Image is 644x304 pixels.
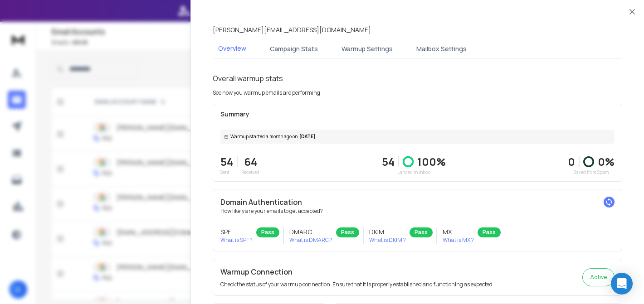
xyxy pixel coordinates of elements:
div: Pass [410,227,433,237]
h3: SPF [220,227,253,236]
p: What is DKIM ? [369,236,406,244]
p: Summary [220,110,615,119]
button: Overview [213,39,252,59]
p: What is MX ? [443,236,474,244]
h2: Warmup Connection [220,266,494,277]
p: How likely are your emails to get accepted? [220,207,615,215]
h3: DMARC [289,227,332,236]
h3: MX [443,227,474,236]
button: Campaign Stats [264,39,323,59]
p: What is DMARC ? [289,236,332,244]
p: Landed in Inbox [382,169,446,176]
button: Mailbox Settings [411,39,472,59]
span: Warmup started a month ago on [230,133,298,140]
p: 54 [220,154,233,169]
h3: DKIM [369,227,406,236]
p: Received [241,169,259,176]
div: Open Intercom Messenger [611,273,633,294]
p: What is SPF ? [220,236,253,244]
p: Saved from Spam [568,169,615,176]
p: 100 % [417,154,446,169]
div: Pass [256,227,279,237]
h1: Overall warmup stats [213,73,283,84]
div: Pass [478,227,501,237]
button: Warmup Settings [336,39,398,59]
button: Active [582,268,615,286]
p: See how you warmup emails are performing [213,89,320,97]
div: [DATE] [220,130,615,144]
div: Pass [336,227,359,237]
p: 54 [382,154,395,169]
strong: 0 [568,154,575,169]
p: [PERSON_NAME][EMAIL_ADDRESS][DOMAIN_NAME] [213,25,371,34]
h2: Domain Authentication [220,197,615,207]
p: 0 % [598,154,615,169]
p: Check the status of your warmup connection. Ensure that it is properly established and functionin... [220,281,494,288]
p: 64 [241,154,259,169]
p: Sent [220,169,233,176]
